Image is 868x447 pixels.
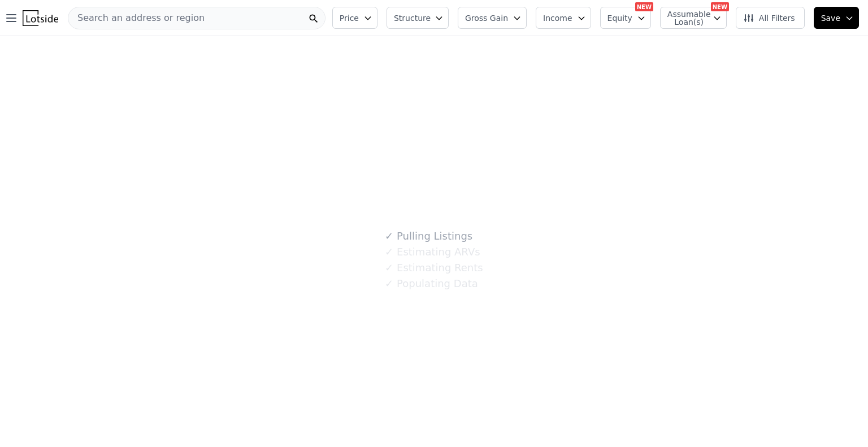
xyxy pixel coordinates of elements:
[385,278,393,289] span: ✓
[387,7,449,29] button: Structure
[607,12,632,24] span: Equity
[536,7,591,29] button: Income
[543,12,572,24] span: Income
[711,2,729,11] div: NEW
[635,2,653,11] div: NEW
[736,7,805,29] button: All Filters
[385,246,393,258] span: ✓
[465,12,508,24] span: Gross Gain
[68,11,205,25] span: Search an address or region
[385,276,478,292] div: Populating Data
[667,10,704,26] span: Assumable Loan(s)
[821,12,840,24] span: Save
[385,231,393,242] span: ✓
[458,7,527,29] button: Gross Gain
[660,7,727,29] button: Assumable Loan(s)
[332,7,377,29] button: Price
[385,262,393,274] span: ✓
[814,7,859,29] button: Save
[385,260,483,276] div: Estimating Rents
[394,12,430,24] span: Structure
[23,10,58,26] img: Lotside
[340,12,359,24] span: Price
[385,228,472,244] div: Pulling Listings
[600,7,651,29] button: Equity
[743,12,795,24] span: All Filters
[385,244,480,260] div: Estimating ARVs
